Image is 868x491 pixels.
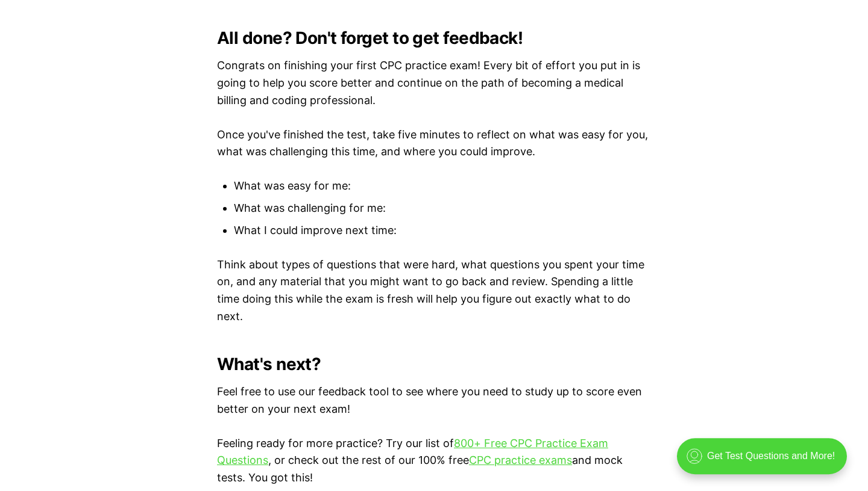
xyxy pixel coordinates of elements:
iframe: portal-trigger [667,432,868,491]
h2: What's next? [217,354,651,374]
li: What I could improve next time: [234,222,651,239]
p: Feeling ready for more practice? Try our list of , or check out the rest of our 100% free and moc... [217,435,651,487]
h2: All done? Don't forget to get feedback! [217,28,651,48]
p: Think about types of questions that were hard, what questions you spent your time on, and any mat... [217,256,651,326]
p: Once you've finished the test, take five minutes to reflect on what was easy for you, what was ch... [217,126,651,161]
p: Congrats on finishing your first CPC practice exam! Every bit of effort you put in is going to he... [217,57,651,109]
p: Feel free to use our feedback tool to see where you need to study up to score even better on your... [217,383,651,418]
li: What was easy for me: [234,178,651,195]
li: What was challenging for me: [234,200,651,217]
a: CPC practice exams [469,454,572,466]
